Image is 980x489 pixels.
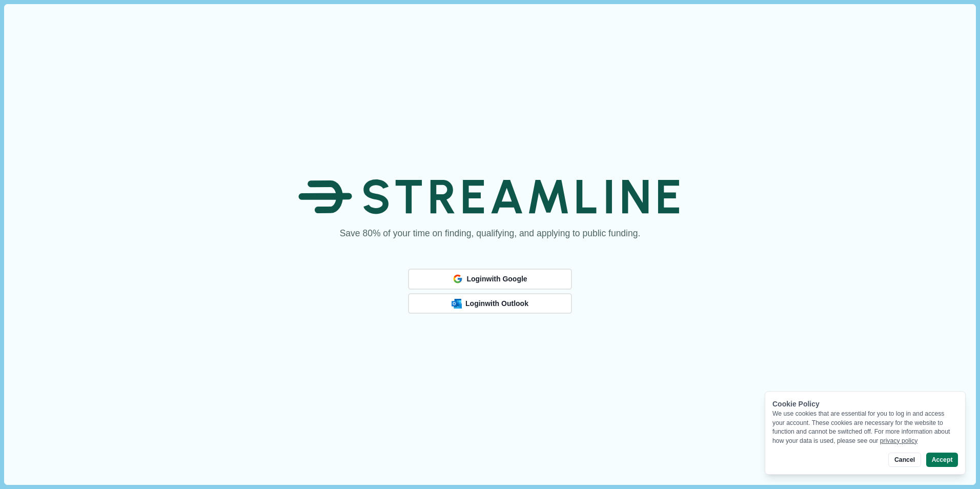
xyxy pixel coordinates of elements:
[408,269,572,290] button: Loginwith Google
[340,227,641,240] h1: Save 80% of your time on finding, qualifying, and applying to public funding.
[888,453,921,467] button: Cancel
[880,437,918,444] a: privacy policy
[772,410,958,445] div: We use cookies that are essential for you to log in and access your account. These cookies are ne...
[466,275,527,283] span: Login with Google
[772,400,820,408] span: Cookie Policy
[408,293,572,314] button: Outlook LogoLoginwith Outlook
[452,299,462,309] img: Outlook Logo
[298,168,681,226] img: Streamline Climate Logo
[465,299,528,308] span: Login with Outlook
[926,453,958,467] button: Accept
